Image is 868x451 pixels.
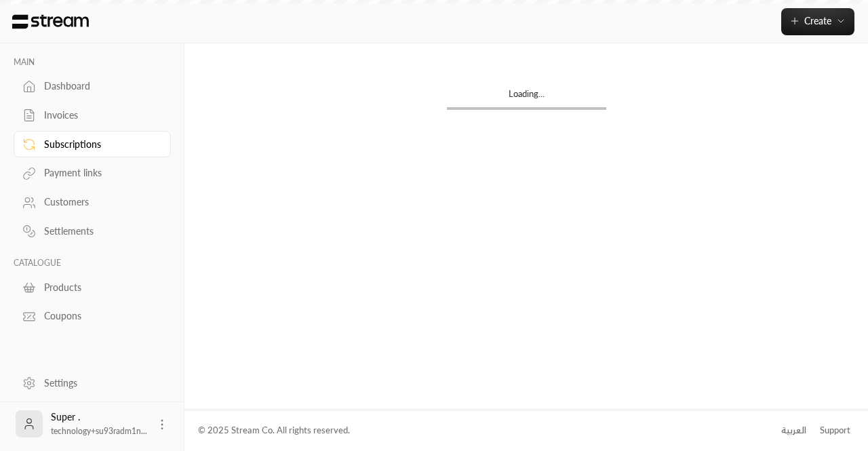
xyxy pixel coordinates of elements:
span: technology+su93radm1n... [51,426,147,436]
a: Payment links [14,160,171,187]
div: Settings [44,376,154,390]
div: Settlements [44,224,154,238]
div: Products [44,281,154,294]
a: Dashboard [14,73,171,100]
div: Subscriptions [44,138,154,151]
div: Dashboard [44,79,154,93]
p: CATALOGUE [14,258,171,269]
a: Subscriptions [14,131,171,157]
div: Invoices [44,109,154,122]
a: Settlements [14,218,171,245]
div: Coupons [44,309,154,323]
span: Create [804,15,831,26]
a: Customers [14,189,171,216]
img: Logo [11,14,90,29]
div: Payment links [44,166,154,180]
div: Customers [44,195,154,209]
div: العربية [781,424,806,437]
button: Create [781,8,854,35]
a: Products [14,274,171,300]
a: Support [815,418,854,443]
a: Invoices [14,102,171,129]
div: Loading... [447,87,606,107]
a: Coupons [14,303,171,330]
a: Settings [14,370,171,396]
p: MAIN [14,57,171,68]
div: © 2025 Stream Co. All rights reserved. [198,424,350,437]
div: Super . [51,410,147,437]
